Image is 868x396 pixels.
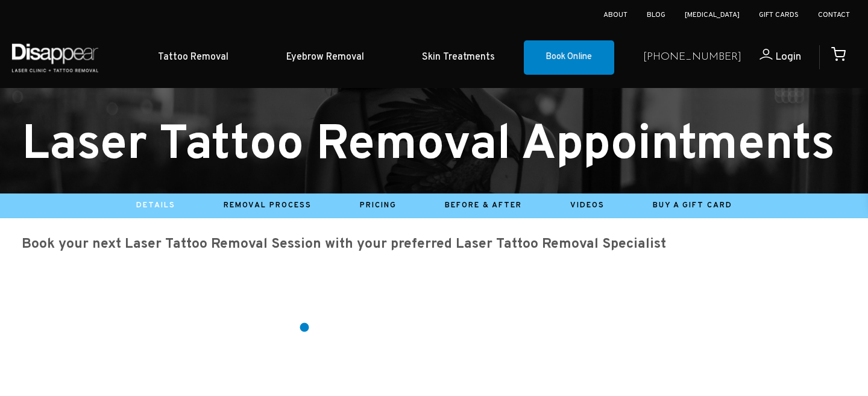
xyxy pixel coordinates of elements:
[603,10,627,20] a: About
[22,115,835,177] small: Laser Tattoo Removal Appointments
[570,201,605,210] a: Videos
[643,49,741,66] a: [PHONE_NUMBER]
[818,10,850,20] a: Contact
[445,201,522,210] a: Before & After
[759,10,799,20] a: Gift Cards
[647,10,665,20] a: Blog
[129,39,257,76] a: Tattoo Removal
[257,39,393,76] a: Eyebrow Removal
[136,201,175,210] a: Details
[524,40,614,75] a: Book Online
[685,10,740,20] a: [MEDICAL_DATA]
[741,49,801,66] a: Login
[775,50,801,64] span: Login
[9,36,101,79] img: Disappear - Laser Clinic and Tattoo Removal Services in Sydney, Australia
[653,201,732,210] a: Buy A Gift Card
[360,201,397,210] a: Pricing
[393,39,524,76] a: Skin Treatments
[22,236,666,253] strong: Book your next Laser Tattoo Removal Session with your preferred Laser Tattoo Removal Specialist
[224,201,312,210] a: Removal Process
